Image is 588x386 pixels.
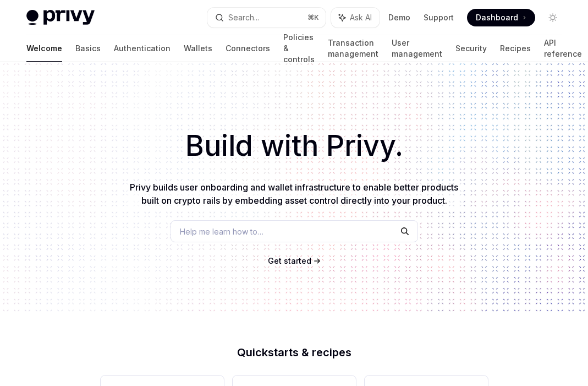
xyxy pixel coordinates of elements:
span: Dashboard [476,12,518,23]
img: light logo [26,10,95,25]
span: ⌘ K [307,13,319,22]
div: Search... [228,11,259,24]
h1: Build with Privy. [18,124,570,167]
a: Basics [75,35,101,62]
button: Ask AI [331,8,380,28]
span: Privy builds user onboarding and wallet infrastructure to enable better products built on crypto ... [130,182,458,206]
a: Transaction management [328,35,378,62]
span: Ask AI [350,12,372,23]
h2: Quickstarts & recipes [101,347,488,358]
a: Get started [268,255,311,267]
a: Demo [388,12,410,23]
a: Authentication [114,35,171,62]
a: Wallets [184,35,212,62]
a: Connectors [226,35,270,62]
span: Help me learn how to… [180,226,263,237]
a: Support [424,12,454,23]
a: API reference [544,35,582,62]
a: Recipes [500,35,531,62]
a: Policies & controls [283,35,315,62]
a: Security [455,35,487,62]
button: Search...⌘K [207,8,326,28]
a: Welcome [26,35,62,62]
span: Get started [268,256,311,265]
a: User management [392,35,442,62]
a: Dashboard [467,9,535,26]
button: Toggle dark mode [544,9,562,26]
